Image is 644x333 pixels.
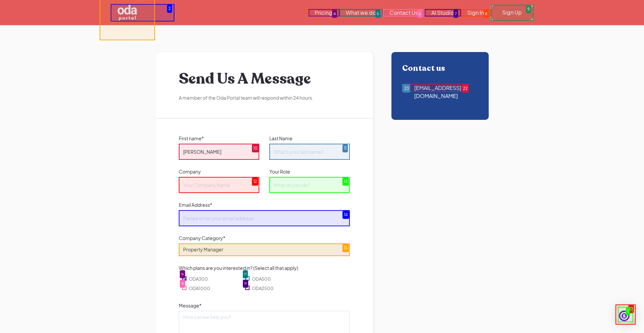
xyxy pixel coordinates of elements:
label: Company Category* [179,234,350,242]
a: AI Studio [425,9,461,16]
span: ODA500 [252,275,271,283]
input: What's your last name? [269,144,350,160]
input: ODA500 [245,276,250,281]
a: Sign Up [491,5,533,21]
input: ODA1000 [182,286,186,290]
div: Contact us [402,64,478,73]
label: Last Name [269,135,350,142]
span: ODA1000 [189,285,210,292]
input: What's your first name? [179,144,259,160]
img: Contact using email [402,84,410,92]
label: Email Address* [179,201,350,208]
div: A member of the Oda Portal team will respond within 24 hours. [179,94,350,101]
span: ODA2500 [252,285,274,292]
input: ODA300 [182,276,186,281]
a: What we do [339,9,383,16]
a: Contact Us [383,9,425,16]
h1: Send Us A Message [179,69,350,89]
label: Company [179,168,259,175]
label: First name* [179,135,259,142]
div: Sign Up [502,9,522,16]
input: What do you do? [269,177,350,193]
span: ODA300 [189,275,208,283]
label: Message* [179,302,350,309]
input: ODA2500 [245,286,250,290]
a: Sign In [461,9,491,16]
label: Your Role [269,168,350,175]
input: Please enter your email address [179,210,350,226]
a: Contact using email[EMAIL_ADDRESS][DOMAIN_NAME] [402,84,478,100]
a: Pricing [308,9,339,16]
a: home [111,4,174,21]
input: Your Company Name [179,177,259,193]
div: [EMAIL_ADDRESS][DOMAIN_NAME] [414,84,478,100]
label: Which plans are you interested in? (Select all that apply) [179,264,350,272]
